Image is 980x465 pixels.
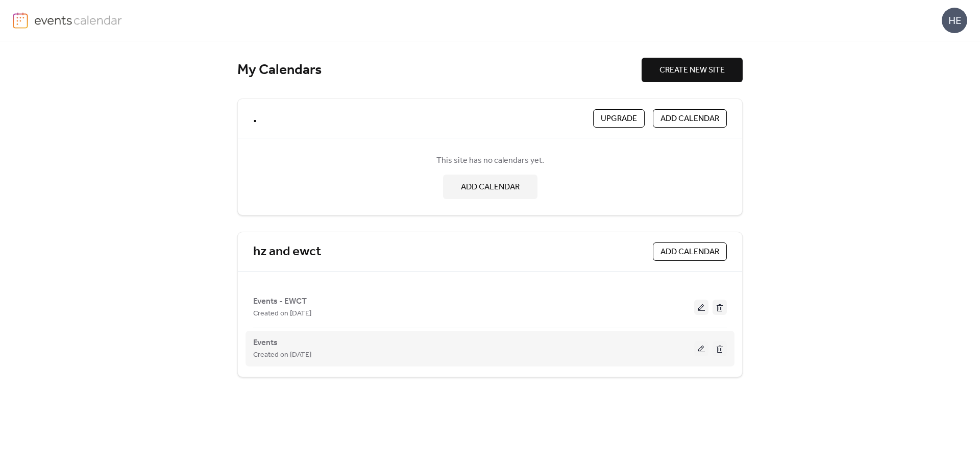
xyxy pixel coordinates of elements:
[253,299,307,304] a: Events - EWCT
[237,61,642,79] div: My Calendars
[253,308,311,320] span: Created on [DATE]
[34,12,122,28] img: logo-type
[653,242,727,261] button: ADD CALENDAR
[660,246,719,258] span: ADD CALENDAR
[13,12,28,29] img: logo
[942,8,967,33] div: HE
[461,181,520,193] span: ADD CALENDAR
[253,296,307,308] span: Events - EWCT
[253,110,257,127] a: .
[443,175,537,199] button: ADD CALENDAR
[659,64,725,77] span: CREATE NEW SITE
[253,337,278,349] span: Events
[642,58,743,82] button: CREATE NEW SITE
[660,113,719,125] span: ADD CALENDAR
[253,340,278,346] a: Events
[253,349,311,361] span: Created on [DATE]
[436,155,544,167] span: This site has no calendars yet.
[593,109,645,128] button: Upgrade
[601,113,637,125] span: Upgrade
[253,243,321,260] a: hz and ewct
[653,109,727,128] button: ADD CALENDAR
